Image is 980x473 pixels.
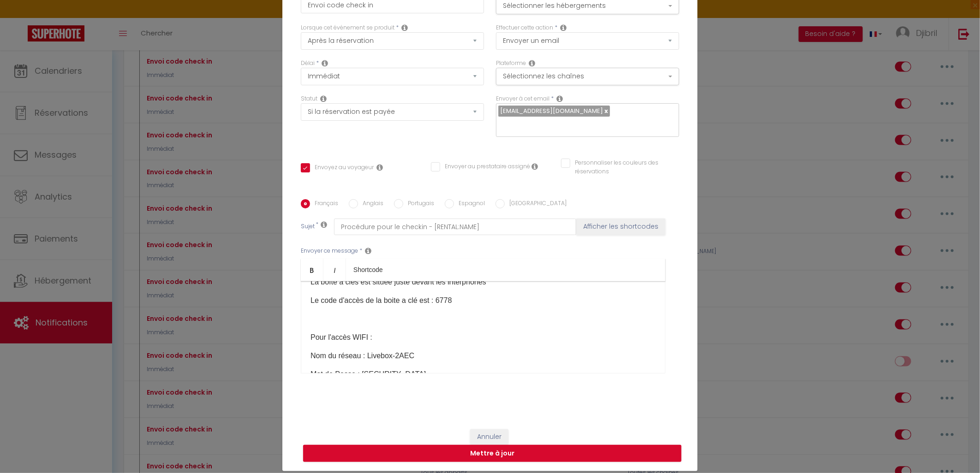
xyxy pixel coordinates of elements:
[505,199,567,209] label: [GEOGRAPHIC_DATA]
[311,295,656,306] p: Le code d'accès de la boite a clé est : 6778
[496,24,553,32] label: Effectuer cette action
[529,59,535,67] i: Action Channel
[303,445,681,462] button: Mettre à jour
[358,199,383,209] label: Anglais
[301,95,317,103] label: Statut
[311,277,656,288] p: La boîte à clés est située juste devant les interphones
[556,95,563,102] i: Recipient
[500,106,603,115] span: [EMAIL_ADDRESS][DOMAIN_NAME]
[311,350,656,361] p: Nom du réseau : Livebox-2AEC
[311,369,656,380] p: Mot de Passe : [SECURITY_DATA]
[301,259,323,281] a: Bold
[322,59,328,67] i: Action Time
[301,247,358,255] label: Envoyer ce message
[496,59,526,68] label: Plateforme
[470,429,508,445] button: Annuler
[323,259,346,281] a: Italic
[321,221,327,228] i: Subject
[346,259,390,281] a: Shortcode
[496,95,550,103] label: Envoyer à cet email
[576,219,665,235] button: Afficher les shortcodes
[311,332,656,343] p: Pour l'accès WIFI :
[301,59,315,68] label: Délai
[310,199,338,209] label: Français
[301,24,394,32] label: Lorsque cet événement se produit
[376,164,383,171] i: Envoyer au voyageur
[365,247,371,254] i: Message
[401,24,408,31] i: Event Occur
[532,163,538,170] i: Envoyer au prestataire si il est assigné
[454,199,485,209] label: Espagnol
[560,24,567,31] i: Action Type
[403,199,434,209] label: Portugais
[320,95,327,102] i: Booking status
[301,222,315,232] label: Sujet
[496,68,679,85] button: Sélectionnez les chaînes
